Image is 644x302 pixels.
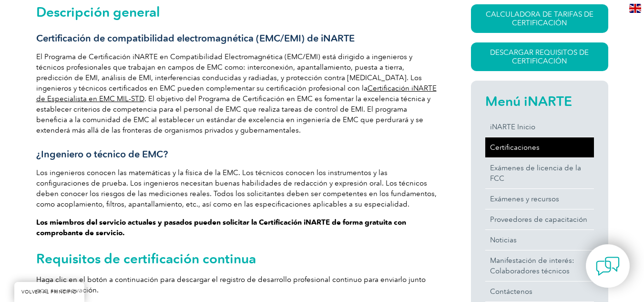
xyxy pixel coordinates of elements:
font: Exámenes y recursos [490,195,559,203]
img: contact-chat.png [596,254,620,278]
a: Contáctenos [485,281,594,302]
font: Requisitos de certificación continua [36,250,256,267]
font: Descargar requisitos de certificación [490,48,589,65]
a: VOLVER AL PRINCIPIO [14,282,84,302]
font: Colaboradores técnicos [490,267,570,275]
a: Exámenes y recursos [485,189,594,209]
font: Contáctenos [490,287,532,296]
font: Noticias [490,236,517,244]
font: CALCULADORA DE TARIFAS DE CERTIFICACIÓN [486,10,593,27]
font: Certificaciones [490,143,540,152]
a: Descargar requisitos de certificación [471,42,608,71]
a: Exámenes de licencia de la FCC [485,158,594,188]
font: El Programa de Certificación iNARTE en Compatibilidad Electromagnética (EMC/EMI) está dirigido a ... [36,52,422,93]
font: Certificación de compatibilidad electromagnética (EMC/EMI) de iNARTE [36,32,355,44]
font: Exámenes de licencia de la FCC [490,164,581,183]
font: VOLVER AL PRINCIPIO [21,289,77,295]
font: iNARTE Inicio [490,123,535,131]
font: Proveedores de capacitación [490,215,587,224]
a: CALCULADORA DE TARIFAS DE CERTIFICACIÓN [471,4,608,33]
img: en [629,4,641,13]
a: Certificaciones [485,137,594,157]
font: Descripción general [36,4,160,20]
font: Los miembros del servicio actuales y pasados ​​pueden solicitar la Certificación iNARTE de forma ... [36,218,406,237]
font: Haga clic en el botón a continuación para descargar el registro de desarrollo profesional continu... [36,275,426,294]
a: Noticias [485,230,594,250]
font: . El objetivo del Programa de Certificación en EMC es fomentar la excelencia técnica y establecer... [36,94,430,135]
a: Manifestación de interés:Colaboradores técnicos [485,250,594,281]
a: iNARTE Inicio [485,117,594,137]
font: Manifestación de interés: [490,256,574,265]
font: ¿Ingeniero o técnico de EMC? [36,148,168,160]
font: Los ingenieros conocen las matemáticas y la física de la EMC. Los técnicos conocen los instrument... [36,168,437,208]
a: Proveedores de capacitación [485,209,594,229]
font: Menú iNARTE [485,93,572,109]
